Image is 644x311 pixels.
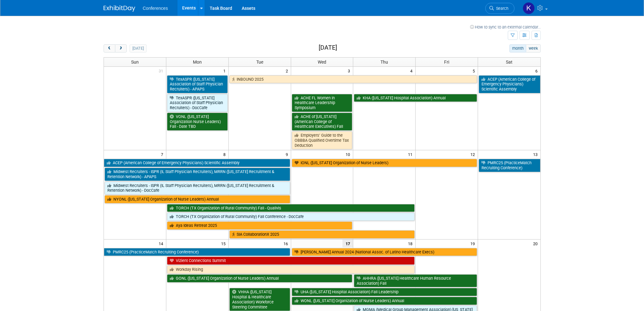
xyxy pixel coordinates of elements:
[229,75,477,84] a: INBOUND 2025
[342,239,353,247] span: 17
[354,274,477,287] a: AHHRA ([US_STATE] Healthcare Human Resource Association) Fall
[105,195,290,203] a: NYONL ([US_STATE] Organization of Nurse Leaders) Annual
[229,230,415,239] a: SIA CollaborationX 2025
[470,239,478,247] span: 19
[509,44,526,53] button: month
[167,94,228,112] a: TexASPR ([US_STATE] Association of Staff Physician Recruiters) - DocCafe
[229,288,290,311] a: VHHA ([US_STATE] Hospital & Healthcare Association) Workforce Steering Committee
[479,159,540,172] a: PMRC25 (PracticeMatch Recruiting Conference)
[167,204,415,212] a: TORCH (TX Organization of Rural Community) Fall - Qualivis
[115,44,127,53] button: next
[167,213,415,221] a: TORCH (TX Organization of Rural Community) Fall Conference - DocCafe
[167,265,415,274] a: Workday Rising
[318,59,326,65] span: Wed
[158,67,166,75] span: 31
[143,6,168,11] span: Conferences
[158,239,166,247] span: 14
[105,168,290,181] a: Midwest Recruiters - ISPR (IL Staff Physician Recruiters), MRRN ([US_STATE] Recruitment & Retenti...
[167,274,353,283] a: GONL ([US_STATE] Organization of Nurse Leaders) Annual
[167,257,415,265] a: Vizient Connections Summit
[160,150,166,158] span: 7
[444,59,449,65] span: Fri
[193,59,202,65] span: Mon
[283,239,291,247] span: 16
[292,113,353,131] a: ACHE of [US_STATE] (American College of Healthcare Executives) Fall
[292,248,477,256] a: [PERSON_NAME] Annual 2024 (National Assoc. of Latino Healthcare Execs)
[285,67,291,75] span: 2
[167,113,228,131] a: VONL ([US_STATE] Organization Nurse Leaders) Fall - Date TBD
[470,25,541,29] a: How to sync to an external calendar...
[104,5,135,12] img: ExhibitDay
[470,150,478,158] span: 12
[285,150,291,158] span: 9
[167,75,228,93] a: TexASPR ([US_STATE] Association of Staff Physician Recruiters) - APAPS
[104,159,290,167] a: ACEP (American College of Emergency Physicians) Scientific Assembly
[292,131,353,149] a: Employers’ Guide to the OBBBA Qualified Overtime Tax Deduction
[535,67,540,75] span: 6
[526,44,540,53] button: week
[223,67,228,75] span: 1
[410,67,415,75] span: 4
[494,6,508,11] span: Search
[380,59,388,65] span: Thu
[223,150,228,158] span: 8
[347,67,353,75] span: 3
[256,59,263,65] span: Tue
[472,67,478,75] span: 5
[130,44,146,53] button: [DATE]
[292,159,477,167] a: IONL ([US_STATE] Organization of Nurse Leaders)
[407,150,415,158] span: 11
[292,297,477,305] a: WONL ([US_STATE] Organization of Nurse Leaders) Annual
[407,239,415,247] span: 18
[292,94,353,112] a: ACHE FL Women in Healthcare Leadership Symposium
[345,150,353,158] span: 10
[167,221,353,230] a: Aya Ideas Retreat 2025
[532,239,540,247] span: 20
[532,150,540,158] span: 13
[319,44,337,51] h2: [DATE]
[292,288,477,296] a: UHA ([US_STATE] Hospital Association) Fall Leadership
[220,239,228,247] span: 15
[354,94,477,102] a: KHA ([US_STATE] Hospital Association) Annual
[479,75,540,93] a: ACEP (American College of Emergency Physicians) Scientific Assembly
[485,3,514,14] a: Search
[131,59,139,65] span: Sun
[104,248,290,256] a: PMRC25 (PracticeMatch Recruiting Conference)
[523,2,535,14] img: Katie Widhelm
[506,59,513,65] span: Sat
[104,44,115,53] button: prev
[105,182,290,195] a: Midwest Recruiters - ISPR (IL Staff Physician Recruiters), MRRN ([US_STATE] Recruitment & Retenti...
